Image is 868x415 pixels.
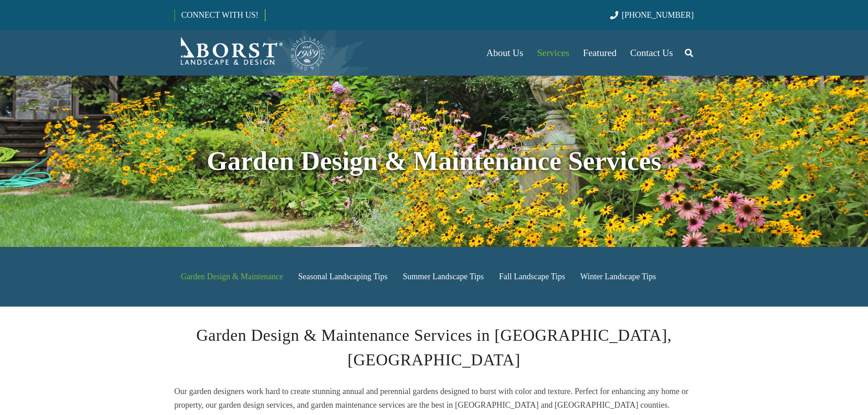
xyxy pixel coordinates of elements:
h2: Garden Design & Maintenance Services in [GEOGRAPHIC_DATA], [GEOGRAPHIC_DATA] [175,323,694,372]
a: CONNECT WITH US! [175,4,265,26]
span: [PHONE_NUMBER] [622,10,694,20]
a: Summer Landscape Tips [396,263,490,290]
span: About Us [486,47,523,58]
a: Services [530,30,576,76]
a: Seasonal Landscaping Tips [292,263,394,290]
a: Garden Design & Maintenance [175,263,290,290]
a: Contact Us [623,30,680,76]
span: Services [537,47,569,58]
strong: Garden Design & Maintenance Services [207,146,662,176]
a: Winter Landscape Tips [574,263,663,290]
a: About Us [479,30,530,76]
a: Borst-Logo [175,35,326,71]
p: Our garden designers work hard to create stunning annual and perennial gardens designed to burst ... [175,384,694,412]
a: [PHONE_NUMBER] [610,10,693,20]
span: Featured [583,47,616,58]
a: Featured [576,30,623,76]
a: Fall Landscape Tips [493,263,572,290]
span: Contact Us [630,47,673,58]
a: Search [680,41,698,64]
